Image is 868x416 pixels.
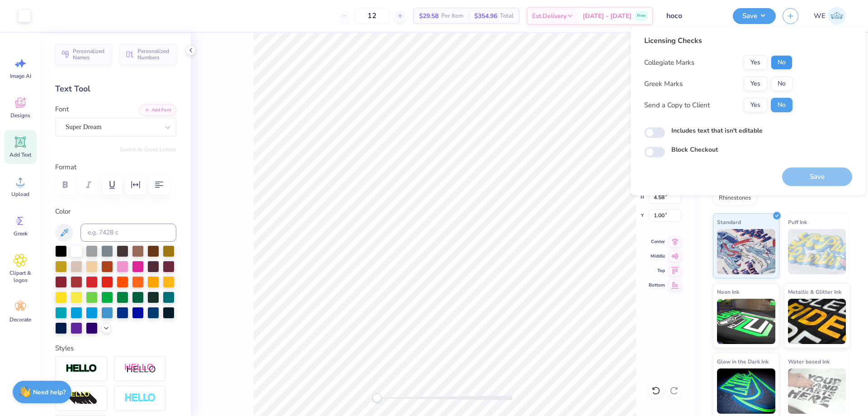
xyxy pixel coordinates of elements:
[55,343,74,354] label: Styles
[139,104,176,116] button: Add Font
[644,100,710,110] div: Send a Copy to Client
[55,206,176,217] label: Color
[120,146,176,153] button: Switch to Greek Letters
[10,112,30,119] span: Designs
[14,230,28,237] span: Greek
[788,368,846,414] img: Water based Ink
[717,357,769,366] span: Glow in the Dark Ink
[717,287,739,296] span: Neon Ink
[649,282,665,289] span: Bottom
[124,393,156,403] img: Negative Space
[532,11,566,21] span: Est. Delivery
[73,48,106,61] span: Personalized Names
[788,217,807,227] span: Puff Ink
[441,11,463,21] span: Per Item
[500,11,514,21] span: Total
[733,8,776,24] button: Save
[717,299,775,344] img: Neon Ink
[717,217,741,227] span: Standard
[649,238,665,245] span: Center
[788,287,841,296] span: Metallic & Glitter Ink
[788,299,846,344] img: Metallic & Glitter Ink
[55,44,112,65] button: Personalized Names
[828,7,846,25] img: Werrine Empeynado
[137,48,171,61] span: Personalized Numbers
[744,98,767,112] button: Yes
[33,388,66,397] strong: Need help?
[124,363,156,374] img: Shadow
[55,104,69,115] label: Font
[814,11,826,21] span: WE
[771,98,793,112] button: No
[744,77,767,91] button: Yes
[744,55,767,70] button: Yes
[55,162,176,172] label: Format
[660,7,726,25] input: Untitled Design
[55,83,176,95] div: Text Tool
[120,44,176,65] button: Personalized Numbers
[5,269,35,284] span: Clipart & logos
[788,357,830,366] span: Water based Ink
[474,11,497,21] span: $354.96
[788,229,846,274] img: Puff Ink
[80,224,176,242] input: e.g. 7428 c
[66,363,97,374] img: Stroke
[10,72,31,80] span: Image AI
[354,8,390,24] input: – –
[717,229,775,274] img: Standard
[671,126,763,135] label: Includes text that isn't editable
[66,391,97,406] img: 3D Illusion
[644,57,694,68] div: Collegiate Marks
[649,253,665,260] span: Middle
[644,79,683,89] div: Greek Marks
[771,77,793,91] button: No
[637,13,646,19] span: Free
[419,11,439,21] span: $29.58
[713,191,757,205] div: Rhinestones
[9,316,31,323] span: Decorate
[9,151,31,158] span: Add Text
[810,7,850,25] a: WE
[671,145,718,154] label: Block Checkout
[644,35,793,46] div: Licensing Checks
[771,55,793,70] button: No
[583,11,632,21] span: [DATE] - [DATE]
[373,393,382,402] div: Accessibility label
[11,191,29,198] span: Upload
[717,368,775,414] img: Glow in the Dark Ink
[649,267,665,274] span: Top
